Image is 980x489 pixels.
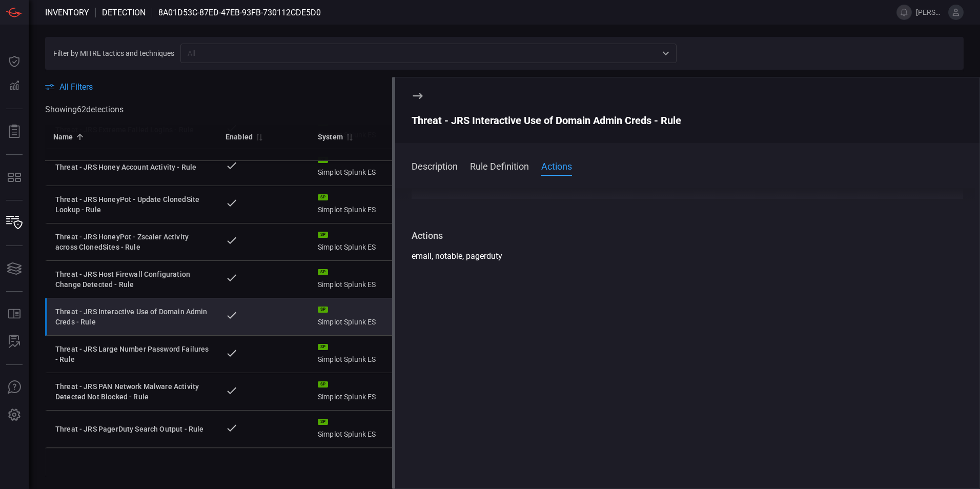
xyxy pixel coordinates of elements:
[318,194,394,215] div: Simplot Splunk ES
[541,159,572,172] button: Actions
[318,419,328,425] div: SP
[318,194,328,200] div: SP
[158,8,321,17] span: 8a01d53c-87ed-47eb-93fb-730112cde5d0
[318,157,394,177] div: Simplot Splunk ES
[55,269,209,290] div: Threat - JRS Host Firewall Configuration Change Detected - Rule
[55,162,209,172] div: Threat - JRS Honey Account Activity - Rule
[412,250,963,262] div: email, notable, pagerduty
[226,131,253,143] div: Enabled
[318,131,343,143] div: System
[2,256,27,281] button: Cards
[2,330,27,354] button: ALERT ANALYSIS
[2,49,27,74] button: Dashboard
[916,8,944,16] span: [PERSON_NAME].[PERSON_NAME]
[318,232,394,252] div: Simplot Splunk ES
[2,74,27,98] button: Detections
[2,165,27,190] button: MITRE - Detection Posture
[318,307,328,313] div: SP
[53,49,174,57] span: Filter by MITRE tactics and techniques
[45,105,124,114] span: Showing 62 detection s
[55,424,209,434] div: Threat - JRS PagerDuty Search Output - Rule
[659,46,673,60] button: Open
[253,132,265,141] span: Sort by Enabled descending
[2,375,27,400] button: Ask Us A Question
[2,302,27,327] button: Rule Catalog
[412,114,963,127] div: Threat - JRS Interactive Use of Domain Admin Creds - Rule
[470,159,529,172] button: Rule Definition
[343,132,355,141] span: Sort by System ascending
[412,230,963,242] div: Actions
[45,82,93,92] button: All Filters
[318,269,328,275] div: SP
[55,344,209,364] div: Threat - JRS Large Number Password Failures - Rule
[183,47,657,59] input: All
[55,232,209,252] div: Threat - JRS HoneyPot - Zscaler Activity across ClonedSites - Rule
[318,344,394,364] div: Simplot Splunk ES
[73,132,86,141] span: Sorted by Name ascending
[2,119,27,144] button: Reports
[318,381,328,388] div: SP
[318,381,394,402] div: Simplot Splunk ES
[53,131,73,143] div: Name
[412,159,458,172] button: Description
[318,344,328,350] div: SP
[45,8,89,17] span: Inventory
[2,211,27,235] button: Inventory
[55,307,209,327] div: Threat - JRS Interactive Use of Domain Admin Creds - Rule
[318,307,394,327] div: Simplot Splunk ES
[59,82,93,92] span: All Filters
[318,419,394,439] div: Simplot Splunk ES
[2,403,27,427] button: Preferences
[102,8,146,17] span: Detection
[318,232,328,238] div: SP
[55,381,209,402] div: Threat - JRS PAN Network Malware Activity Detected Not Blocked - Rule
[55,194,209,215] div: Threat - JRS HoneyPot - Update ClonedSite Lookup - Rule
[318,269,394,290] div: Simplot Splunk ES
